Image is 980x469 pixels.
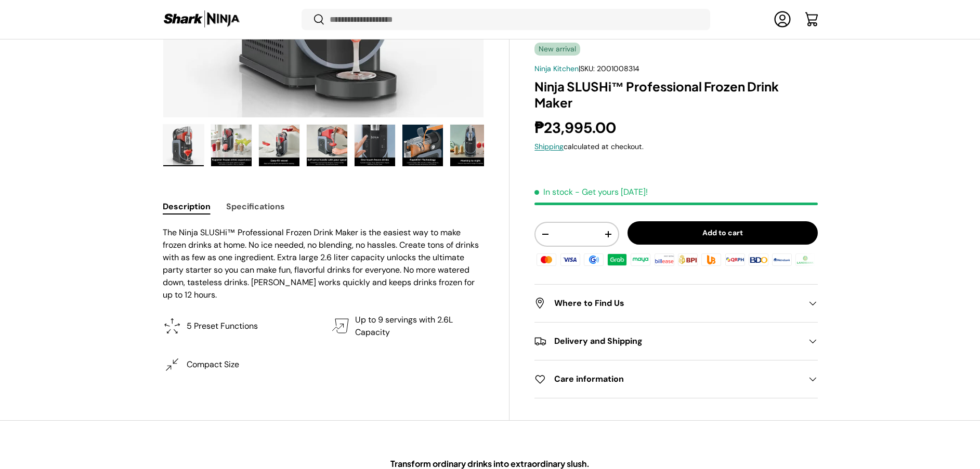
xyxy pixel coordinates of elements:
img: grabpay [606,252,629,267]
p: 5 Preset Functions [187,320,258,332]
img: Ninja SLUSHi™ Professional Frozen Drink Maker [450,125,491,166]
p: - Get yours [DATE]! [575,186,648,197]
p: Up to 9 servings with 2.6L Capacity [355,314,484,339]
button: Specifications [226,195,285,218]
summary: Care information [534,361,817,398]
img: Ninja SLUSHi™ Professional Frozen Drink Maker [211,125,252,166]
img: Ninja SLUSHi™ Professional Frozen Drink Maker [402,125,443,166]
button: Add to cart [628,222,818,245]
a: Ninja Kitchen [534,64,579,73]
img: metrobank [770,252,793,267]
summary: Where to Find Us [534,285,817,323]
img: bdo [747,252,770,267]
h2: Delivery and Shipping [534,336,801,348]
img: Ninja SLUSHi™ Professional Frozen Drink Maker [163,125,204,166]
strong: ₱23,995.00 [534,118,619,138]
img: master [535,252,558,267]
span: In stock [534,186,573,197]
img: Shark Ninja Philippines [163,9,241,30]
p: The Ninja SLUSHi™ Professional Frozen Drink Maker is the easiest way to make frozen drinks at hom... [163,226,485,301]
img: visa [558,252,581,267]
div: calculated at checkout. [534,142,817,153]
p: Compact Size [187,358,239,371]
img: maya [629,252,652,267]
span: SKU: [580,64,595,73]
h1: Ninja SLUSHi™ Professional Frozen Drink Maker [534,78,817,111]
img: qrph [723,252,746,267]
span: | [579,64,639,73]
span: 2001008314 [597,64,639,73]
a: Shipping [534,142,564,152]
span: New arrival [534,43,580,56]
button: Description [163,195,211,218]
img: ubp [700,252,723,267]
img: Ninja SLUSHi™ Professional Frozen Drink Maker [355,125,395,166]
img: landbank [794,252,817,267]
img: Ninja SLUSHi™ Professional Frozen Drink Maker [307,125,347,166]
summary: Delivery and Shipping [534,323,817,360]
h2: Care information [534,373,801,386]
img: bpi [676,252,699,267]
img: billease [653,252,676,267]
h2: Where to Find Us [534,298,801,310]
img: Ninja SLUSHi™ Professional Frozen Drink Maker [259,125,299,166]
img: gcash [582,252,605,267]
